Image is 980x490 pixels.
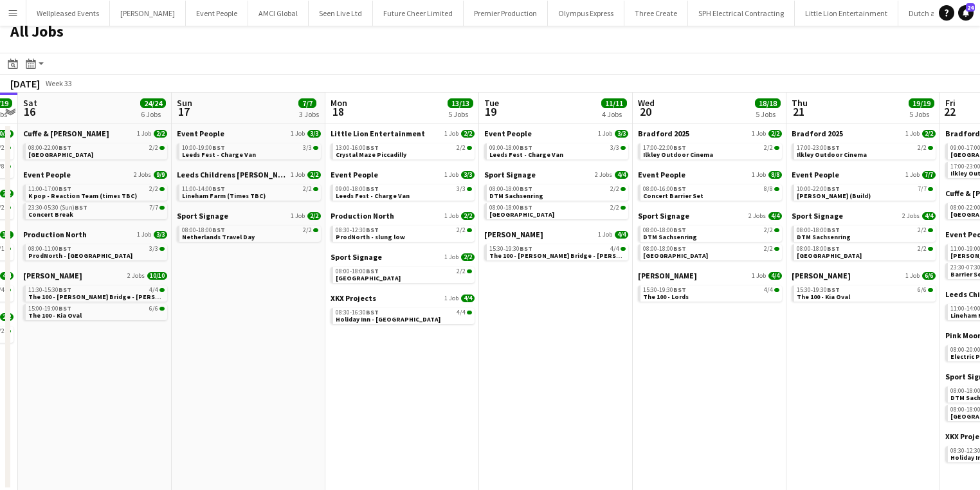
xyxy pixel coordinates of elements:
[484,97,499,109] span: Tue
[792,97,808,109] span: Thu
[331,293,376,303] span: XKX Projects
[331,170,378,179] span: Event People
[484,129,628,138] a: Event People1 Job3/3
[23,129,109,138] span: Cuffe & Taylor
[615,171,628,179] span: 4/4
[182,145,225,151] span: 10:00-19:00
[177,170,321,211] div: Leeds Childrens [PERSON_NAME]1 Job2/211:00-14:00BST2/2Lineham Farm (Times TBC)
[922,272,936,280] span: 6/6
[792,271,936,280] a: [PERSON_NAME]1 Job6/6
[28,204,87,211] span: 23:30-05:30 (Sun)
[827,244,840,253] span: BST
[489,192,543,200] span: DTM Sachsenring
[918,145,927,151] span: 2/2
[28,246,71,252] span: 08:00-11:00
[792,271,936,304] div: [PERSON_NAME]1 Job6/615:30-19:30BST6/6The 100 - Kia Oval
[792,271,851,280] span: Wasserman
[28,304,165,319] a: 15:00-19:00BST6/6The 100 - Kia Oval
[331,211,475,221] a: Production North1 Job2/2
[638,271,697,280] span: Wasserman
[638,170,782,179] a: Event People1 Job8/8
[643,145,686,151] span: 17:00-22:00
[177,211,321,221] a: Sport Signage1 Job2/2
[127,272,145,280] span: 2 Jobs
[444,171,458,179] span: 1 Job
[610,246,619,252] span: 4/4
[331,252,382,262] span: Sport Signage
[59,244,71,253] span: BST
[154,171,167,179] span: 9/9
[444,212,458,220] span: 1 Job
[366,267,379,275] span: BST
[23,230,167,239] a: Production North1 Job3/3
[28,145,71,151] span: 08:00-22:00
[643,143,779,158] a: 17:00-22:00BST2/2Ilkley Outdoor Cinema
[177,170,288,179] span: Leeds Childrens Charity Lineham
[134,171,151,179] span: 2 Jobs
[23,271,167,323] div: [PERSON_NAME]2 Jobs10/1011:30-15:30BST4/4The 100 - [PERSON_NAME] Bridge - [PERSON_NAME] Chief15:0...
[177,129,224,138] span: Event People
[792,170,936,211] div: Event People1 Job7/710:00-22:00BST7/7[PERSON_NAME] (Build)
[902,212,920,220] span: 2 Jobs
[827,286,840,294] span: BST
[764,287,773,293] span: 4/4
[28,286,165,300] a: 11:30-15:30BST4/4The 100 - [PERSON_NAME] Bridge - [PERSON_NAME] Chief
[958,5,974,21] a: 24
[28,305,71,312] span: 15:00-19:00
[336,145,379,151] span: 13:00-16:00
[149,186,158,192] span: 2/2
[673,143,686,152] span: BST
[792,129,843,138] span: Bradford 2025
[336,143,472,158] a: 13:00-16:00BST2/2Crystal Maze Piccadilly
[448,98,473,108] span: 13/13
[28,150,93,159] span: Halifax Square Chapel
[752,171,766,179] span: 1 Job
[624,1,688,26] button: Three Create
[643,244,779,259] a: 08:00-18:00BST2/2[GEOGRAPHIC_DATA]
[336,268,379,275] span: 08:00-18:00
[331,293,475,303] a: XKX Projects1 Job4/4
[457,186,466,192] span: 3/3
[638,271,782,304] div: [PERSON_NAME]1 Job4/415:30-19:30BST4/4The 100 - Lords
[752,272,766,280] span: 1 Job
[307,212,321,220] span: 2/2
[918,287,927,293] span: 6/6
[336,267,472,282] a: 08:00-18:00BST2/2[GEOGRAPHIC_DATA]
[336,226,472,240] a: 08:30-12:30BST2/2ProdNorth - slung low
[28,192,137,200] span: K pop - Reaction Team (times TBC)
[42,78,75,88] span: Week 33
[23,129,167,138] a: Cuffe & [PERSON_NAME]1 Job2/2
[331,252,475,262] a: Sport Signage1 Job2/2
[638,129,782,170] div: Bradford 20251 Job2/217:00-22:00BST2/2Ilkley Outdoor Cinema
[23,129,167,170] div: Cuffe & [PERSON_NAME]1 Job2/208:00-22:00BST2/2[GEOGRAPHIC_DATA]
[182,227,225,233] span: 08:00-18:00
[484,170,628,179] a: Sport Signage2 Jobs4/4
[922,130,936,138] span: 2/2
[643,246,686,252] span: 08:00-18:00
[23,170,167,230] div: Event People2 Jobs9/911:00-17:00BST2/2K pop - Reaction Team (times TBC)23:30-05:30 (Sun)BST7/7Con...
[795,1,898,26] button: Little Lion Entertainment
[638,211,782,221] a: Sport Signage2 Jobs4/4
[373,1,464,26] button: Future Cheer Limited
[797,287,840,293] span: 15:30-19:30
[520,143,532,152] span: BST
[366,185,379,193] span: BST
[918,227,927,233] span: 2/2
[154,130,167,138] span: 2/2
[764,246,773,252] span: 2/2
[182,233,255,241] span: Netherlands Travel Day
[177,170,321,179] a: Leeds Childrens [PERSON_NAME]1 Job2/2
[298,98,316,108] span: 7/7
[768,212,782,220] span: 4/4
[331,293,475,327] div: XKX Projects1 Job4/408:30-16:30BST4/4Holiday Inn - [GEOGRAPHIC_DATA]
[918,186,927,192] span: 7/7
[291,130,305,138] span: 1 Job
[248,1,309,26] button: AMCI Global
[643,287,686,293] span: 15:30-19:30
[489,204,532,211] span: 08:00-18:00
[147,272,167,280] span: 10/10
[484,230,628,263] div: [PERSON_NAME]1 Job4/415:30-19:30BST4/4The 100 - [PERSON_NAME] Bridge - [PERSON_NAME] Chief
[23,271,82,280] span: Wasserman
[764,186,773,192] span: 8/8
[336,150,406,159] span: Crystal Maze Piccadilly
